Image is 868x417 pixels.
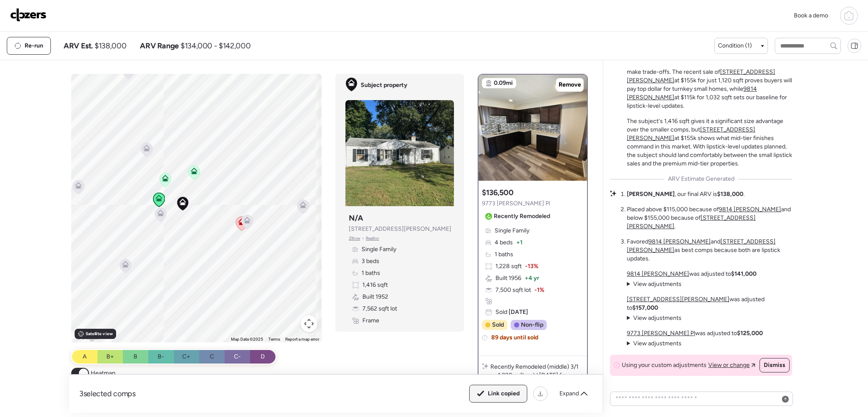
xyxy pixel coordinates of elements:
[633,314,682,322] span: View adjustments
[362,281,388,289] span: 1,416 sqft
[559,81,581,89] span: Remove
[516,238,523,247] span: + 1
[492,321,504,329] span: Sold
[362,245,396,254] span: Single Family
[627,270,689,277] a: 9814 [PERSON_NAME]
[495,227,529,235] span: Single Family
[495,238,513,247] span: 4 beds
[525,262,538,271] span: -13%
[158,353,164,361] span: B-
[10,8,47,22] img: Logo
[95,41,126,51] span: $138,000
[495,250,513,259] span: 1 baths
[210,353,214,361] span: C
[86,330,113,337] span: Satellite view
[495,286,531,294] span: 7,500 sqft lot
[622,361,707,369] span: Using your custom adjustments
[633,280,682,288] span: View adjustments
[25,42,43,50] span: Re-run
[73,331,101,342] a: Open this area in Google Maps (opens a new window)
[627,190,675,198] strong: [PERSON_NAME]
[632,304,658,311] strong: $157,000
[83,353,86,361] span: A
[79,389,136,399] span: 3 selected comps
[507,308,528,316] span: [DATE]
[627,205,792,231] li: Placed above $115,000 because of and below $155,000 because of .
[627,190,745,199] li: , our final ARV is .
[362,293,388,301] span: Built 1952
[627,51,792,110] p: This neighborhood shows a clear pattern where buyers pay premiums for both size and finish qualit...
[361,81,407,90] span: Subject property
[234,353,241,361] span: C-
[91,369,115,378] span: Heatmap
[285,337,319,341] a: Report a map error
[349,235,360,242] span: Zillow
[362,235,364,242] span: •
[362,316,379,325] span: Frame
[737,330,763,337] strong: $125,000
[719,206,781,213] a: 9814 [PERSON_NAME]
[708,361,750,369] span: View or change
[482,188,513,198] h3: $136,500
[648,238,711,245] a: 9814 [PERSON_NAME]
[627,280,682,288] summary: View adjustments
[708,361,755,369] a: View or change
[521,321,543,329] span: Non-flip
[534,286,544,294] span: -1%
[482,199,550,208] span: 9773 [PERSON_NAME] Pl
[362,305,397,313] span: 7,562 sqft lot
[495,308,528,316] span: Sold
[717,190,743,198] strong: $138,000
[627,117,792,168] p: The subject's 1,416 sqft gives it a significant size advantage over the smaller comps, but at $15...
[349,225,451,233] span: [STREET_ADDRESS][PERSON_NAME]
[64,41,93,51] span: ARV Est.
[627,314,682,322] summary: View adjustments
[349,213,363,223] h3: N/A
[764,361,785,369] span: Dismiss
[488,389,520,398] span: Link copied
[73,331,101,342] img: Google
[494,212,550,221] span: Recently Remodeled
[627,330,695,337] a: 9773 [PERSON_NAME] Pl
[794,12,828,19] span: Book a demo
[106,353,114,361] span: B+
[491,333,538,342] span: 89 days until sold
[627,295,792,312] p: was adjusted to
[140,41,179,51] span: ARV Range
[182,353,190,361] span: C+
[366,235,379,242] span: Realtor
[181,41,250,51] span: $134,000 - $142,000
[231,337,263,341] span: Map Data ©2025
[633,340,682,347] span: View adjustments
[362,257,379,266] span: 3 beds
[495,274,521,283] span: Built 1956
[627,296,729,303] a: [STREET_ADDRESS][PERSON_NAME]
[268,337,280,341] a: Terms (opens in new tab)
[668,175,734,183] span: ARV Estimate Generated
[718,42,752,50] span: Condition (1)
[627,329,763,338] p: was adjusted to
[362,269,380,277] span: 1 baths
[559,389,579,398] span: Expand
[525,274,539,283] span: + 4 yr
[495,262,522,271] span: 1,228 sqft
[731,270,757,277] strong: $141,000
[134,353,137,361] span: B
[627,270,757,278] p: was adjusted to
[261,353,265,361] span: D
[300,315,317,332] button: Map camera controls
[494,79,513,87] span: 0.09mi
[627,339,682,348] summary: View adjustments
[627,238,792,263] li: Favored and as best comps because both are lipstick updates.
